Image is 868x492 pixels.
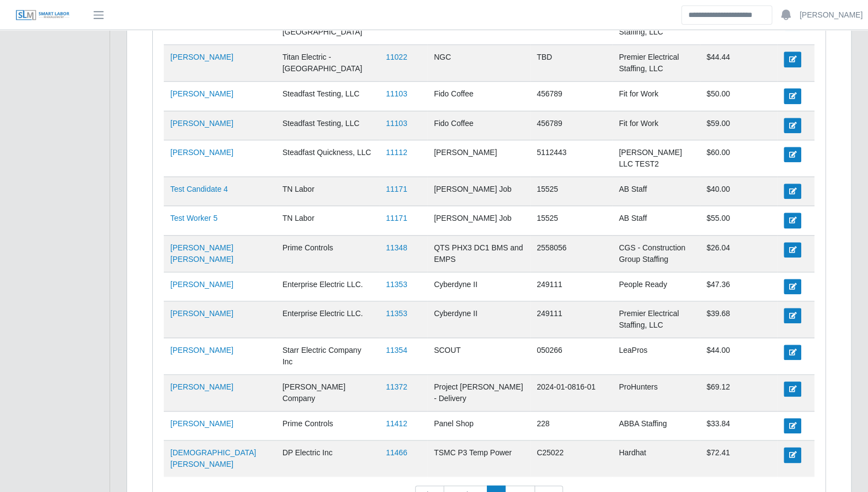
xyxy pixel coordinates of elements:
[276,235,380,272] td: Prime Controls
[427,235,530,272] td: QTS PHX3 DC1 BMS and EMPS
[530,235,612,272] td: 2558056
[170,448,256,468] a: [DEMOGRAPHIC_DATA][PERSON_NAME]
[386,148,407,157] a: 11112
[170,89,233,98] a: [PERSON_NAME]
[170,148,233,157] a: [PERSON_NAME]
[612,45,700,82] td: Premier Electrical Staffing, LLC
[700,45,777,82] td: $44.44
[612,272,700,301] td: People Ready
[386,419,407,428] a: 11412
[276,45,380,82] td: Titan Electric - [GEOGRAPHIC_DATA]
[700,111,777,140] td: $59.00
[700,440,777,477] td: $72.41
[612,235,700,272] td: CGS - Construction Group Staffing
[427,338,530,375] td: SCOUT
[386,243,407,252] a: 11348
[612,301,700,338] td: Premier Electrical Staffing, LLC
[530,140,612,176] td: 5112443
[700,375,777,411] td: $69.12
[427,111,530,140] td: Fido Coffee
[427,176,530,205] td: [PERSON_NAME] Job
[276,82,380,111] td: Steadfast Testing, LLC
[700,140,777,176] td: $60.00
[170,185,228,193] a: Test Candidate 4
[276,411,380,440] td: Prime Controls
[700,411,777,440] td: $33.84
[276,301,380,338] td: Enterprise Electric LLC.
[612,375,700,411] td: ProHunters
[276,111,380,140] td: Steadfast Testing, LLC
[700,338,777,375] td: $44.00
[427,301,530,338] td: Cyberdyne II
[276,338,380,375] td: Starr Electric Company Inc
[170,382,233,391] a: [PERSON_NAME]
[700,176,777,205] td: $40.00
[700,272,777,301] td: $47.36
[612,440,700,477] td: Hardhat
[386,346,407,354] a: 11354
[276,206,380,235] td: TN Labor
[386,214,407,222] a: 11171
[170,280,233,289] a: [PERSON_NAME]
[612,206,700,235] td: AB Staff
[170,419,233,428] a: [PERSON_NAME]
[800,9,863,21] a: [PERSON_NAME]
[530,301,612,338] td: 249111
[612,111,700,140] td: Fit for Work
[170,243,233,264] a: [PERSON_NAME] [PERSON_NAME]
[276,272,380,301] td: Enterprise Electric LLC.
[530,375,612,411] td: 2024-01-0816-01
[276,140,380,176] td: Steadfast Quickness, LLC
[681,5,772,25] input: Search
[700,206,777,235] td: $55.00
[170,309,233,318] a: [PERSON_NAME]
[386,89,407,98] a: 11103
[530,206,612,235] td: 15525
[386,53,407,61] a: 11022
[170,53,233,61] a: [PERSON_NAME]
[170,346,233,354] a: [PERSON_NAME]
[386,280,407,289] a: 11353
[427,411,530,440] td: Panel Shop
[427,440,530,477] td: TSMC P3 Temp Power
[276,440,380,477] td: DP Electric Inc
[612,176,700,205] td: AB Staff
[170,214,217,222] a: Test Worker 5
[276,375,380,411] td: [PERSON_NAME] Company
[612,82,700,111] td: Fit for Work
[530,411,612,440] td: 228
[530,272,612,301] td: 249111
[386,382,407,391] a: 11372
[427,375,530,411] td: Project [PERSON_NAME] - Delivery
[427,140,530,176] td: [PERSON_NAME]
[15,9,70,21] img: SLM Logo
[386,309,407,318] a: 11353
[386,185,407,193] a: 11171
[530,440,612,477] td: C25022
[700,301,777,338] td: $39.68
[170,119,233,128] a: [PERSON_NAME]
[530,338,612,375] td: 050266
[530,111,612,140] td: 456789
[612,411,700,440] td: ABBA Staffing
[386,448,407,457] a: 11466
[700,82,777,111] td: $50.00
[427,272,530,301] td: Cyberdyne II
[530,176,612,205] td: 15525
[427,82,530,111] td: Fido Coffee
[530,82,612,111] td: 456789
[612,140,700,176] td: [PERSON_NAME] LLC TEST2
[612,338,700,375] td: LeaPros
[427,45,530,82] td: NGC
[427,206,530,235] td: [PERSON_NAME] Job
[276,176,380,205] td: TN Labor
[386,119,407,128] a: 11103
[700,235,777,272] td: $26.04
[530,45,612,82] td: TBD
